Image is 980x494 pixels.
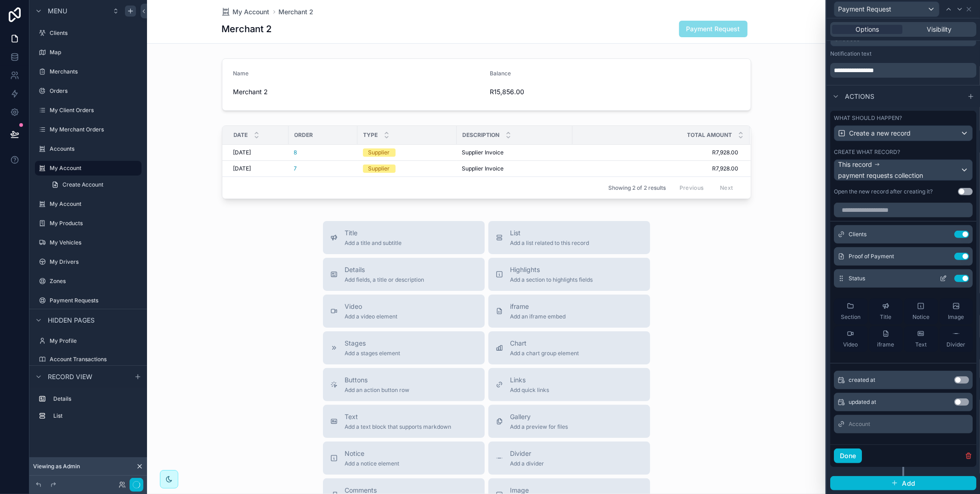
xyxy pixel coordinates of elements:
span: Create Account [62,181,103,188]
span: created at [849,376,875,384]
label: Create what record? [834,148,900,156]
label: Notification text [830,50,872,57]
span: payment requests collection [838,171,923,180]
span: Record view [48,372,92,381]
label: My Products [50,220,140,227]
span: Visibility [927,25,952,34]
span: Divider [946,341,965,348]
span: Viewing as Admin [33,463,80,470]
label: Map [50,49,140,56]
label: My Account [50,200,140,208]
button: Text [904,326,938,352]
button: Add [830,476,976,491]
button: Section [834,299,867,324]
a: My Account [35,197,142,211]
label: Zones [50,278,140,285]
a: My Merchant Orders [35,122,142,137]
span: Create a new record [849,129,911,138]
label: Clients [50,29,140,37]
div: scrollable content [830,61,976,78]
span: My Account [233,7,270,17]
span: Proof of Payment [849,253,894,260]
span: Clients [849,231,867,238]
label: Payment Requests [50,297,140,304]
label: Details [53,395,138,403]
a: My Drivers [35,255,142,269]
span: Menu [48,6,67,16]
a: My Account [222,7,270,17]
a: Map [35,45,142,60]
span: Options [855,25,879,34]
span: updated at [849,398,876,406]
span: Text [915,341,927,348]
a: Account Transactions [35,352,142,367]
span: Status [849,275,865,282]
span: Payment Request [838,5,891,14]
label: My Drivers [50,258,140,266]
button: Divider [940,326,973,352]
button: Payment Request [834,1,940,17]
button: Notice [904,299,938,324]
h1: Merchant 2 [222,23,272,35]
a: Create Account [46,177,142,192]
button: This recordpayment requests collection [834,159,973,181]
label: Accounts [50,145,140,153]
a: Zones [35,274,142,289]
label: My Vehicles [50,239,140,246]
button: Image [940,299,973,324]
a: Payment Requests [35,293,142,308]
a: My Products [35,216,142,231]
label: List [53,412,138,420]
span: iframe [877,341,894,348]
button: iframe [869,326,903,352]
button: Title [869,299,903,324]
span: Video [843,341,858,348]
span: Hidden pages [48,316,95,325]
a: My Client Orders [35,103,142,118]
a: My Account [35,161,142,176]
a: Orders [35,84,142,98]
button: Done [834,449,862,463]
label: Orders [50,87,140,95]
div: Open the new record after creating it? [834,188,933,195]
a: Merchants [35,64,142,79]
label: My Account [50,165,136,172]
a: My Vehicles [35,235,142,250]
label: Merchants [50,68,140,75]
label: Account Transactions [50,356,140,363]
span: Add [902,479,915,488]
label: What should happen? [834,114,902,122]
span: Account [849,420,870,428]
label: My Profile [50,337,140,345]
span: This record [838,160,872,169]
label: My Merchant Orders [50,126,140,133]
span: Image [948,313,964,321]
button: Create a new record [834,125,973,141]
span: Title [880,313,891,321]
a: Merchant 2 [279,7,314,17]
a: Clients [35,26,142,40]
span: Actions [845,92,874,101]
span: Notice [912,313,929,321]
button: Video [834,326,867,352]
div: scrollable content [29,387,147,432]
a: Accounts [35,142,142,156]
a: My Profile [35,334,142,348]
span: Section [841,313,861,321]
label: My Client Orders [50,107,140,114]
